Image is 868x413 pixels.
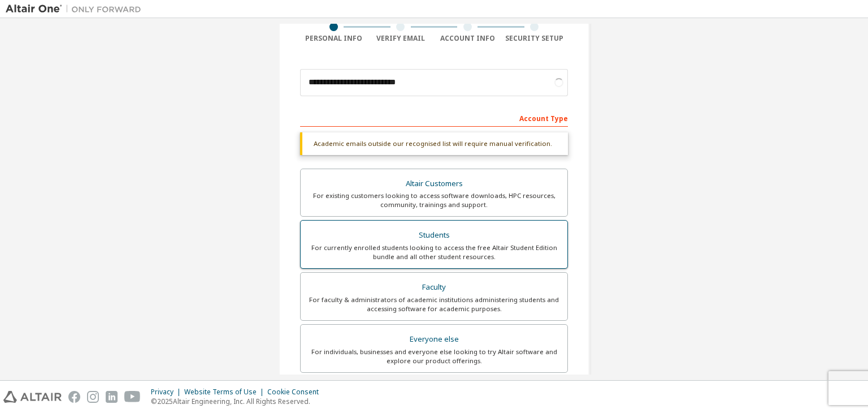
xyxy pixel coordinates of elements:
[300,132,568,155] div: Academic emails outside our recognised list will require manual verification.
[434,34,501,43] div: Account Info
[184,388,267,397] div: Website Terms of Use
[151,397,325,406] p: © 2025 Altair Engineering, Inc. All Rights Reserved.
[307,227,561,243] div: Students
[307,347,561,365] div: For individuals, businesses and everyone else looking to try Altair software and explore our prod...
[300,109,568,127] div: Account Type
[124,391,141,403] img: youtube.svg
[87,391,99,403] img: instagram.svg
[3,391,62,403] img: altair_logo.svg
[501,34,568,43] div: Security Setup
[307,332,561,347] div: Everyone else
[307,243,561,261] div: For currently enrolled students looking to access the free Altair Student Edition bundle and all ...
[307,295,561,313] div: For faculty & administrators of academic institutions administering students and accessing softwa...
[367,34,435,43] div: Verify Email
[307,279,561,295] div: Faculty
[151,388,184,397] div: Privacy
[307,191,561,209] div: For existing customers looking to access software downloads, HPC resources, community, trainings ...
[267,388,325,397] div: Cookie Consent
[68,391,80,403] img: facebook.svg
[6,3,147,15] img: Altair One
[307,176,561,192] div: Altair Customers
[300,34,367,43] div: Personal Info
[106,391,118,403] img: linkedin.svg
